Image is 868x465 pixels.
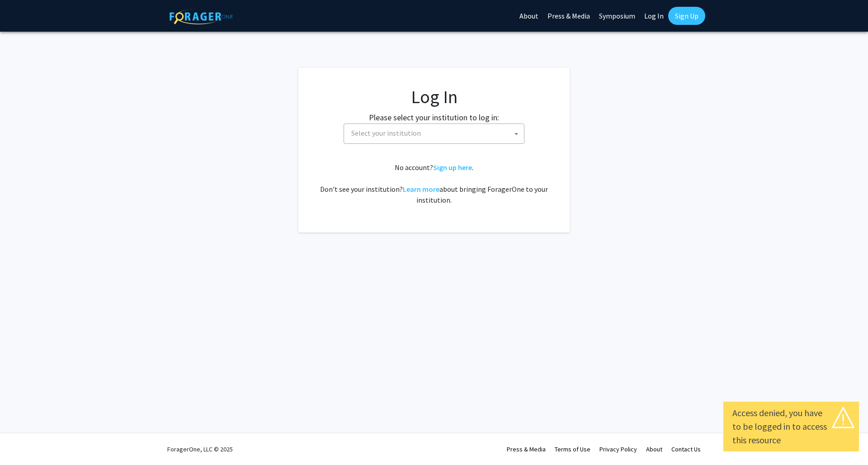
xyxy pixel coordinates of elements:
a: About [646,445,662,453]
img: ForagerOne Logo [170,9,233,24]
label: Please select your institution to log in: [369,111,499,123]
a: Press & Media [507,445,546,453]
a: Terms of Use [555,445,590,453]
a: Sign Up [668,7,705,25]
a: Privacy Policy [599,445,637,453]
a: Sign up here [433,163,472,172]
span: Select your institution [351,128,421,138]
h1: Log In [316,86,552,108]
div: No account? . Don't see your institution? about bringing ForagerOne to your institution. [316,162,552,205]
a: Contact Us [671,445,701,453]
div: ForagerOne, LLC © 2025 [167,433,233,465]
a: Learn more about bringing ForagerOne to your institution [403,185,439,194]
span: Select your institution [348,124,524,142]
span: Select your institution [344,123,524,144]
div: Access denied, you have to be logged in to access this resource [732,406,850,447]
